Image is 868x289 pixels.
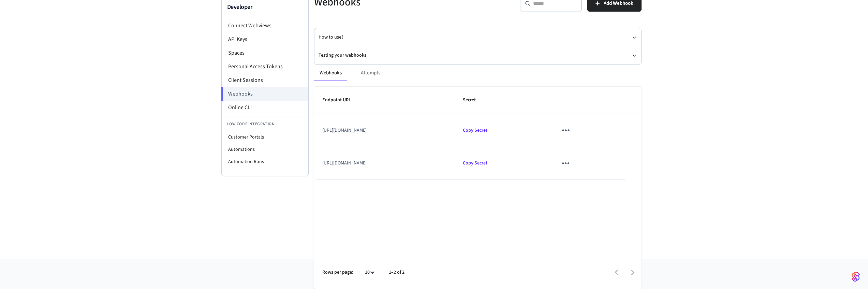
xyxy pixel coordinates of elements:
li: Connect Webviews [222,19,308,32]
button: How to use? [319,28,637,46]
li: Webhooks [221,87,308,101]
td: [URL][DOMAIN_NAME] [314,147,455,180]
span: Copied! [463,127,487,134]
table: sticky table [314,87,642,180]
div: 10 [362,268,378,277]
td: [URL][DOMAIN_NAME] [314,114,455,147]
div: ant example [314,65,642,81]
li: Client Sessions [222,73,308,87]
li: Online CLI [222,101,308,114]
button: Testing your webhooks [319,46,637,64]
h3: Developer [227,2,303,12]
p: Rows per page: [322,269,353,276]
li: Spaces [222,46,308,60]
li: Customer Portals [222,131,308,143]
li: Personal Access Tokens [222,60,308,73]
li: API Keys [222,32,308,46]
span: Secret [463,95,485,105]
li: Automation Runs [222,156,308,168]
img: SeamLogoGradient.69752ec5.svg [852,271,860,282]
span: Endpoint URL [322,95,360,105]
p: 1–2 of 2 [389,269,404,276]
li: Low Code Integration [222,117,308,131]
li: Automations [222,143,308,156]
button: Webhooks [314,65,347,81]
span: Copied! [463,160,487,167]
